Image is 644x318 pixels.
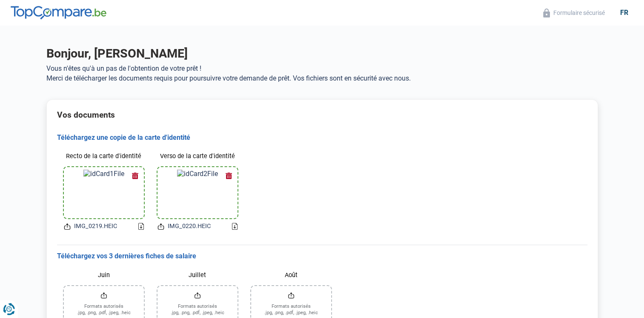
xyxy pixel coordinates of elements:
span: IMG_0219.HEIC [74,222,117,231]
h3: Téléchargez vos 3 dernières fiches de salaire [57,252,587,261]
label: Verso de la carte d'identité [157,149,238,164]
div: fr [615,9,633,17]
label: Août [251,268,331,283]
a: Download [138,223,144,230]
label: Juin [64,268,144,283]
img: idCard1File [83,170,124,216]
button: Formulaire sécurisé [541,8,607,18]
h1: Bonjour, [PERSON_NAME] [46,46,598,61]
p: Vous n'êtes qu'à un pas de l'obtention de votre prêt ! [46,64,598,72]
label: Juillet [157,268,238,283]
h3: Téléchargez une copie de la carte d'identité [57,133,587,142]
img: idCard2File [177,170,218,216]
h2: Vos documents [57,110,587,120]
span: IMG_0220.HEIC [168,222,211,231]
p: Merci de télécharger les documents requis pour poursuivre votre demande de prêt. Vos fichiers son... [46,74,598,82]
a: Download [232,223,238,230]
label: Recto de la carte d'identité [64,149,144,164]
img: TopCompare.be [11,6,106,20]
